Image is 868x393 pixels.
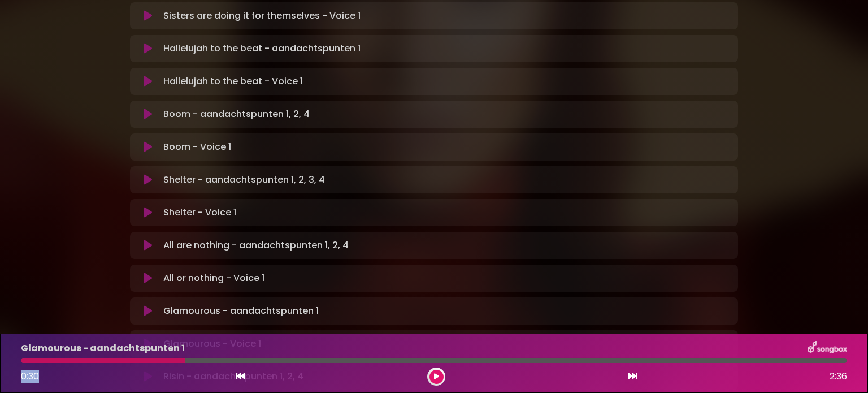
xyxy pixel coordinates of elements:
[163,75,303,88] p: Hallelujah to the beat - Voice 1
[163,9,361,23] p: Sisters are doing it for themselves - Voice 1
[163,173,325,187] p: Shelter - aandachtspunten 1, 2, 3, 4
[163,140,231,154] p: Boom - Voice 1
[163,42,361,55] p: Hallelujah to the beat - aandachtspunten 1
[163,206,236,219] p: Shelter - Voice 1
[808,341,847,356] img: songbox-logo-white.png
[163,239,349,252] p: All are nothing - aandachtspunten 1, 2, 4
[163,271,264,285] p: All or nothing - Voice 1
[163,107,310,121] p: Boom - aandachtspunten 1, 2, 4
[21,342,185,355] p: Glamourous - aandachtspunten 1
[21,370,39,383] span: 0:30
[163,304,319,318] p: Glamourous - aandachtspunten 1
[830,370,847,383] span: 2:36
